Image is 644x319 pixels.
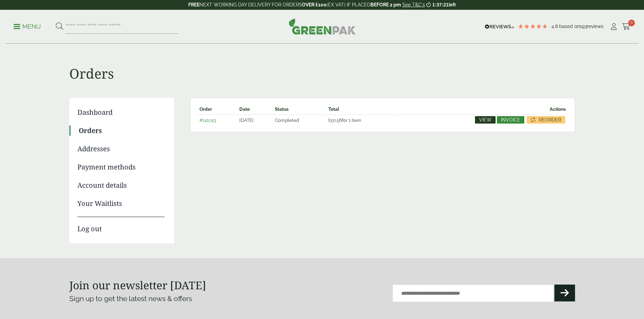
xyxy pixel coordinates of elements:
[199,106,212,112] span: Order
[479,117,492,122] span: View
[551,24,559,29] span: 4.8
[587,24,603,29] span: reviews
[449,2,456,7] span: left
[79,126,165,136] a: Orders
[497,116,524,124] a: Invoice
[289,18,356,34] img: GreenPak Supplies
[432,2,449,7] span: 1:37:21
[518,23,548,29] div: 4.8 Stars
[275,106,289,112] span: Status
[328,106,339,112] span: Total
[302,2,327,7] strong: OVER £100
[326,114,395,126] td: for 1 item
[539,117,561,122] span: Reorder
[559,24,580,29] span: Based on
[371,2,401,7] strong: BEFORE 2 pm
[77,162,165,172] a: Payment methods
[239,117,254,123] time: [DATE]
[77,107,165,117] a: Dashboard
[14,23,41,29] a: Menu
[77,198,165,209] a: Your Waitlists
[628,20,635,26] span: 0
[475,116,496,124] a: View
[272,114,325,126] td: Completed
[77,180,165,190] a: Account details
[69,293,297,304] p: Sign up to get the latest news & offers
[69,278,206,292] strong: Join our newsletter [DATE]
[239,106,250,112] span: Date
[610,23,618,30] i: My Account
[527,116,565,124] a: Reorder
[328,117,342,123] span: 50.56
[69,44,575,82] h1: Orders
[77,144,165,154] a: Addresses
[402,2,425,7] a: See T&C's
[550,106,566,112] span: Actions
[580,24,587,29] span: 193
[199,117,216,123] a: #141243
[77,217,165,234] a: Log out
[501,117,520,122] span: Invoice
[485,24,514,29] img: REVIEWS.io
[622,23,630,30] i: Cart
[188,2,199,7] strong: FREE
[328,117,331,123] span: £
[14,23,41,31] p: Menu
[622,22,630,32] a: 0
